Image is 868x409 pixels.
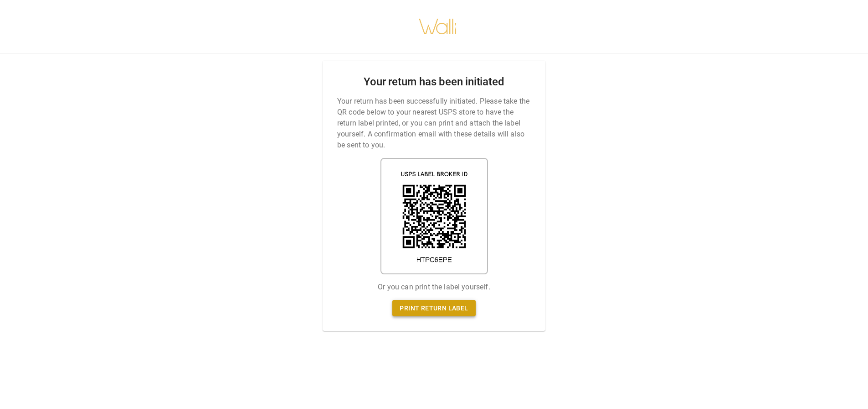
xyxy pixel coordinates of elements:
img: shipping label qr code [380,158,488,274]
img: walli-inc.myshopify.com [418,7,457,46]
p: Your return has been successfully initiated. Please take the QR code below to your nearest USPS s... [337,96,531,151]
a: Print return label [392,300,475,317]
h2: Your return has been initiated [364,75,504,89]
p: Or you can print the label yourself. [378,282,490,293]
